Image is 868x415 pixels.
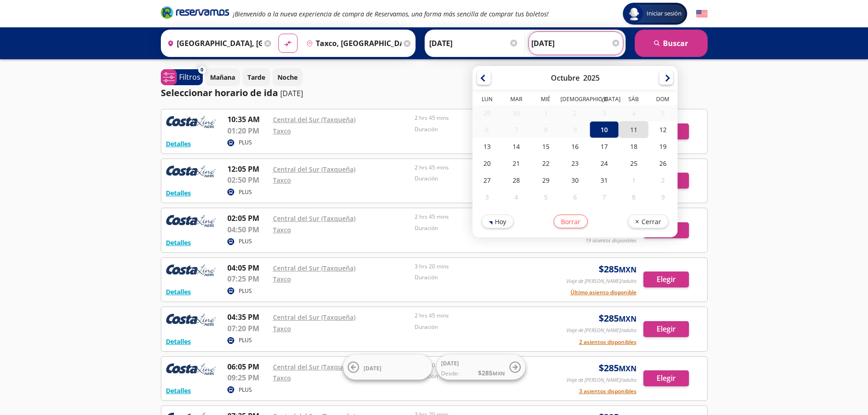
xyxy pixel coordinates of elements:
button: Tarde [242,68,270,86]
div: 31-Oct-25 [590,172,619,189]
button: Detalles [166,139,191,149]
p: 2 hrs 45 mins [415,312,552,320]
a: Taxco [273,374,291,382]
span: $ 285 [599,361,637,375]
th: Martes [502,95,531,105]
p: 3 hrs 20 mins [415,262,552,271]
a: Central del Sur (Taxqueña) [273,214,355,223]
button: Elegir [643,370,689,386]
p: Viaje de [PERSON_NAME]/adulto [566,327,637,334]
th: Viernes [590,95,619,105]
p: 2 hrs 45 mins [415,164,552,172]
div: 08-Oct-25 [531,122,560,138]
p: 04:05 PM [227,262,268,273]
button: Mañana [205,68,240,86]
div: 25-Oct-25 [619,155,648,172]
p: 2 hrs 45 mins [415,114,552,122]
div: 11-Oct-25 [619,121,648,138]
div: 03-Oct-25 [590,105,619,121]
p: 10:35 AM [227,114,268,125]
div: 13-Oct-25 [473,138,502,155]
button: Borrar [554,215,588,228]
div: 29-Oct-25 [531,172,560,189]
div: 07-Oct-25 [502,122,531,138]
p: 07:25 PM [227,273,268,284]
p: 09:25 PM [227,372,268,383]
img: RESERVAMOS [166,114,216,132]
a: Central del Sur (Taxqueña) [273,313,355,322]
p: Duración [415,174,552,183]
p: 07:20 PM [227,323,268,334]
div: 07-Nov-25 [590,189,619,205]
a: Taxco [273,127,291,135]
div: 19-Oct-25 [648,138,678,155]
p: PLUS [239,287,252,295]
a: Central del Sur (Taxqueña) [273,115,355,124]
span: $ 285 [478,368,505,378]
a: Taxco [273,324,291,333]
button: Detalles [166,238,191,247]
div: 10-Oct-25 [590,121,619,138]
p: 2 hrs 45 mins [415,213,552,221]
div: 15-Oct-25 [531,138,560,155]
a: Taxco [273,225,291,234]
div: 08-Nov-25 [619,189,648,205]
div: 09-Oct-25 [560,122,590,138]
div: 20-Oct-25 [473,155,502,172]
button: Detalles [166,188,191,198]
button: Noche [272,68,303,86]
button: Detalles [166,337,191,346]
input: Opcional [531,32,621,55]
p: PLUS [239,336,252,344]
p: Duración [415,323,552,331]
p: Mañana [210,72,235,82]
div: 30-Sep-25 [502,105,531,121]
div: 24-Oct-25 [590,155,619,172]
div: 06-Nov-25 [560,189,590,205]
th: Sábado [619,95,648,105]
button: Detalles [166,287,191,297]
a: Central del Sur (Taxqueña) [273,264,355,272]
small: MXN [493,370,505,377]
p: Noche [277,72,298,82]
i: Brand Logo [161,5,229,19]
p: PLUS [239,188,252,196]
p: 04:35 PM [227,312,268,323]
p: 01:20 PM [227,125,268,136]
p: PLUS [239,386,252,394]
a: Taxco [273,275,291,283]
p: PLUS [239,237,252,246]
p: 12:05 PM [227,164,268,174]
em: ¡Bienvenido a la nueva experiencia de compra de Reservamos, una forma más sencilla de comprar tus... [233,10,549,18]
p: 19 asientos disponibles [586,237,637,245]
span: $ 285 [599,312,637,325]
img: RESERVAMOS [166,213,216,231]
button: Cerrar [628,215,668,228]
div: 16-Oct-25 [560,138,590,155]
p: Duración [415,125,552,133]
span: 0 [200,66,203,74]
button: [DATE] [343,355,432,380]
button: Detalles [166,386,191,395]
p: PLUS [239,138,252,147]
a: Central del Sur (Taxqueña) [273,363,355,371]
button: 3 asientos disponibles [579,387,637,395]
small: MXN [619,314,637,324]
p: Seleccionar horario de ida [161,86,278,100]
img: RESERVAMOS [166,164,216,182]
div: 2025 [583,73,599,83]
div: 27-Oct-25 [473,172,502,189]
div: 12-Oct-25 [648,121,678,138]
a: Brand Logo [161,5,229,22]
span: Desde: [441,369,459,378]
button: Último asiento disponible [570,288,637,297]
div: 22-Oct-25 [531,155,560,172]
div: 01-Nov-25 [619,172,648,189]
p: Tarde [247,72,265,82]
button: Hoy [482,215,514,228]
a: Central del Sur (Taxqueña) [273,165,355,174]
img: RESERVAMOS [166,262,216,281]
div: 26-Oct-25 [648,155,678,172]
p: 06:05 PM [227,361,268,372]
button: Elegir [643,272,689,287]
